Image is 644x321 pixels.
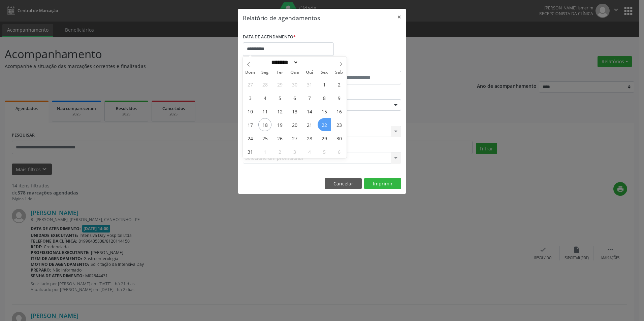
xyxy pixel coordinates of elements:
span: Agosto 11, 2025 [258,105,271,118]
span: Sáb [332,70,347,75]
span: Agosto 13, 2025 [288,105,301,118]
span: Setembro 4, 2025 [303,145,316,158]
span: Agosto 30, 2025 [332,132,346,145]
span: Agosto 1, 2025 [318,78,331,91]
span: Dom [243,70,258,75]
span: Sex [317,70,332,75]
h5: Relatório de agendamentos [243,13,320,22]
span: Agosto 15, 2025 [318,105,331,118]
button: Imprimir [364,178,401,189]
span: Agosto 4, 2025 [258,91,271,104]
span: Agosto 2, 2025 [332,78,346,91]
label: ATÉ [324,61,401,71]
select: Month [269,59,298,66]
span: Agosto 9, 2025 [332,91,346,104]
span: Agosto 7, 2025 [303,91,316,104]
button: Cancelar [325,178,362,189]
span: Agosto 10, 2025 [244,105,257,118]
span: Agosto 26, 2025 [273,132,286,145]
span: Setembro 6, 2025 [332,145,346,158]
span: Agosto 5, 2025 [273,91,286,104]
span: Julho 29, 2025 [273,78,286,91]
span: Agosto 31, 2025 [244,145,257,158]
span: Agosto 3, 2025 [244,91,257,104]
span: Agosto 23, 2025 [332,118,346,131]
span: Qui [302,70,317,75]
span: Agosto 25, 2025 [258,132,271,145]
span: Julho 31, 2025 [303,78,316,91]
span: Agosto 17, 2025 [244,118,257,131]
span: Agosto 20, 2025 [288,118,301,131]
span: Agosto 24, 2025 [244,132,257,145]
span: Agosto 27, 2025 [288,132,301,145]
input: Year [298,59,321,66]
span: Setembro 3, 2025 [288,145,301,158]
span: Agosto 28, 2025 [303,132,316,145]
span: Setembro 2, 2025 [273,145,286,158]
span: Agosto 6, 2025 [288,91,301,104]
span: Agosto 14, 2025 [303,105,316,118]
span: Julho 28, 2025 [258,78,271,91]
span: Agosto 8, 2025 [318,91,331,104]
span: Agosto 18, 2025 [258,118,271,131]
span: Qua [287,70,302,75]
span: Agosto 12, 2025 [273,105,286,118]
span: Setembro 5, 2025 [318,145,331,158]
span: Seg [258,70,272,75]
span: Agosto 19, 2025 [273,118,286,131]
span: Agosto 22, 2025 [318,118,331,131]
span: Agosto 21, 2025 [303,118,316,131]
span: Julho 27, 2025 [244,78,257,91]
label: DATA DE AGENDAMENTO [243,32,296,42]
span: Ter [272,70,287,75]
span: Setembro 1, 2025 [258,145,271,158]
span: Agosto 16, 2025 [332,105,346,118]
button: Close [392,9,406,25]
span: Julho 30, 2025 [288,78,301,91]
span: Agosto 29, 2025 [318,132,331,145]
